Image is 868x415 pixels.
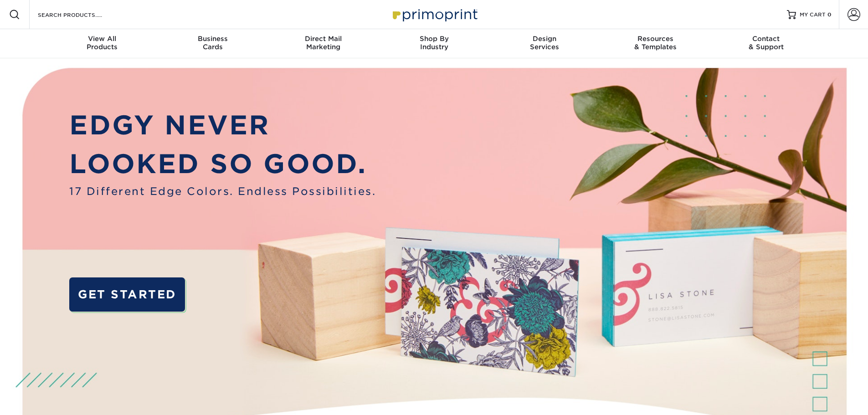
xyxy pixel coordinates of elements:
div: Services [489,35,600,51]
span: View All [47,35,158,43]
a: Contact& Support [711,29,822,58]
span: Contact [711,35,822,43]
div: Industry [379,35,489,51]
span: 17 Different Edge Colors. Endless Possibilities. [69,184,376,199]
a: View AllProducts [47,29,158,58]
a: Resources& Templates [600,29,711,58]
a: GET STARTED [69,277,185,312]
span: Business [157,35,268,43]
span: Design [489,35,600,43]
span: Shop By [379,35,489,43]
a: DesignServices [489,29,600,58]
div: & Support [711,35,822,51]
span: MY CART [800,11,826,19]
p: LOOKED SO GOOD. [69,144,376,184]
p: EDGY NEVER [69,106,376,145]
img: Primoprint [389,5,480,24]
span: 0 [827,11,832,18]
a: Direct MailMarketing [268,29,379,58]
div: & Templates [600,35,711,51]
div: Marketing [268,35,379,51]
input: SEARCH PRODUCTS..... [37,9,126,20]
div: Cards [157,35,268,51]
a: BusinessCards [157,29,268,58]
span: Direct Mail [268,35,379,43]
a: Shop ByIndustry [379,29,489,58]
div: Products [47,35,158,51]
span: Resources [600,35,711,43]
